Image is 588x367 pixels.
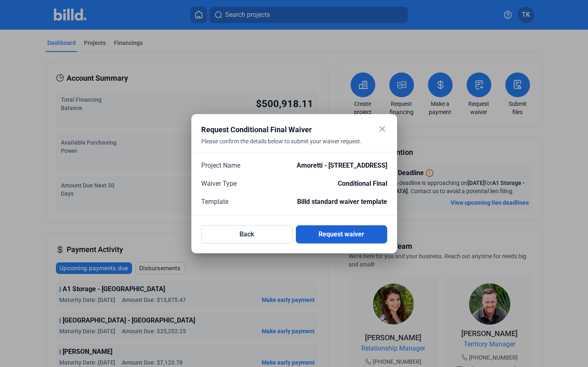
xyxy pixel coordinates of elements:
div: Please confirm the details below to submit your waiver request. [201,137,367,155]
span: Template [201,197,228,207]
span: Waiver Type [201,179,237,189]
button: Back [201,225,293,243]
div: Request Conditional Final Waiver [201,124,367,136]
span: Conditional Final [338,179,387,189]
span: Amoretti - [STREET_ADDRESS] [297,161,387,171]
span: Billd standard waiver template [297,197,387,207]
button: Request waiver [296,225,387,243]
span: Project Name [201,161,240,171]
mat-icon: close [377,124,387,134]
